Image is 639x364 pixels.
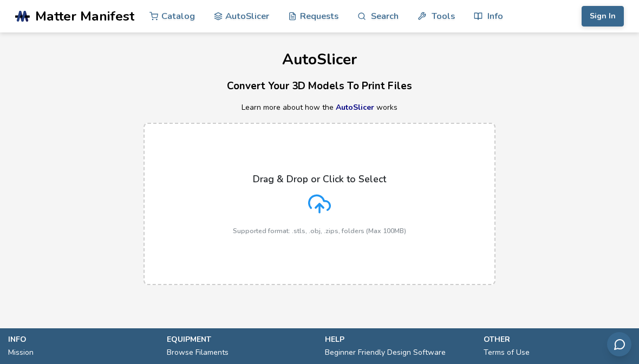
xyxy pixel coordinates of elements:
p: Supported format: .stls, .obj, .zips, folders (Max 100MB) [233,227,406,235]
a: AutoSlicer [336,102,374,112]
a: Terms of Use [484,345,530,360]
a: Mission [8,345,34,360]
p: other [484,334,631,345]
a: Browse Filaments [167,345,229,360]
p: equipment [167,334,315,345]
p: help [325,334,473,345]
button: Send feedback via email [607,332,631,356]
p: info [8,334,156,345]
p: Drag & Drop or Click to Select [253,174,386,184]
span: Matter Manifest [35,9,134,24]
a: Beginner Friendly Design Software [325,345,446,360]
button: Sign In [582,6,624,27]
